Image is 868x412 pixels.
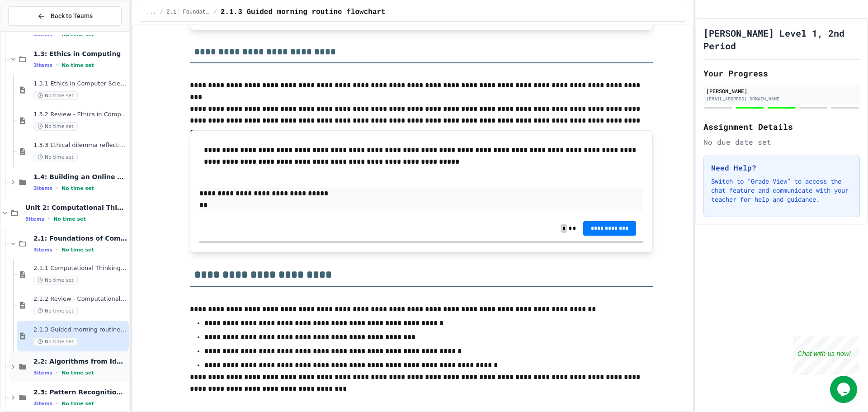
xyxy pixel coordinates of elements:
span: 3 items [33,401,52,407]
span: Back to Teams [51,11,93,21]
span: No time set [61,247,94,253]
span: 3 items [33,370,52,376]
span: 1.4: Building an Online Presence [33,173,127,181]
span: No time set [33,153,78,161]
span: No time set [33,337,78,346]
span: 1.3.3 Ethical dilemma reflections [33,142,127,149]
span: No time set [33,276,78,284]
div: No due date set [703,137,860,147]
span: No time set [61,370,94,376]
span: 3 items [33,62,52,68]
span: 1.3.2 Review - Ethics in Computer Science [33,111,127,118]
span: 2.1.2 Review - Computational Thinking and Problem Solving [33,295,127,303]
span: / [160,9,163,16]
iframe: chat widget [793,336,859,375]
span: • [56,400,58,407]
span: No time set [33,307,78,315]
span: 2.1.3 Guided morning routine flowchart [33,326,127,334]
span: 1.3: Ethics in Computing [33,50,127,58]
span: 2.1: Foundations of Computational Thinking [167,9,210,16]
span: No time set [53,216,86,222]
span: 2.1.1 Computational Thinking and Problem Solving [33,265,127,272]
span: No time set [61,62,94,68]
span: • [56,369,58,376]
span: 2.3: Pattern Recognition & Decomposition [33,388,127,396]
p: Switch to "Grade View" to access the chat feature and communicate with your teacher for help and ... [711,177,852,204]
span: 9 items [25,216,44,222]
div: [EMAIL_ADDRESS][DOMAIN_NAME] [706,95,857,102]
button: Back to Teams [8,6,122,26]
span: • [48,215,50,223]
span: No time set [33,122,78,131]
span: • [56,185,58,192]
span: 2.2: Algorithms from Idea to Flowchart [33,357,127,365]
h2: Your Progress [703,67,860,80]
span: 2.1.3 Guided morning routine flowchart [221,7,386,18]
span: No time set [61,185,94,191]
div: [PERSON_NAME] [706,87,857,95]
h1: [PERSON_NAME] Level 1, 2nd Period [703,27,860,52]
span: Unit 2: Computational Thinking & Problem-Solving [25,204,127,212]
span: 3 items [33,185,52,191]
h3: Need Help? [711,162,852,173]
span: • [56,246,58,253]
span: ... [146,9,156,16]
span: No time set [61,401,94,407]
span: / [214,9,217,16]
span: • [56,62,58,69]
iframe: chat widget [830,376,859,403]
span: 1.3.1 Ethics in Computer Science [33,80,127,88]
span: No time set [33,91,78,100]
span: 2.1: Foundations of Computational Thinking [33,234,127,242]
span: 3 items [33,247,52,253]
h2: Assignment Details [703,120,860,133]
